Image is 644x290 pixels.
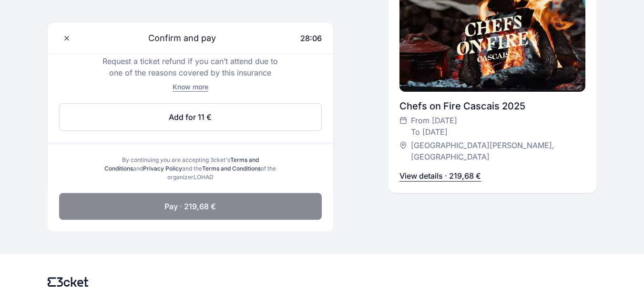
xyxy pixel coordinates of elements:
span: [GEOGRAPHIC_DATA][PERSON_NAME], [GEOGRAPHIC_DATA] [411,140,576,162]
div: By continuing you are accepting 3cket's and and the of the organizer [101,156,280,182]
a: Privacy Policy [143,165,182,172]
a: Terms and Conditions [202,165,261,172]
span: From [DATE] To [DATE] [411,115,457,138]
span: 28:06 [300,33,322,43]
p: Request a ticket refund if you can’t attend due to one of the reasons covered by this insurance [99,55,282,78]
div: Chefs on Fire Cascais 2025 [399,99,585,113]
span: Know more [173,83,208,91]
p: View details · 219,68 € [399,170,481,182]
button: Add for 11 € [59,103,322,131]
span: LOHAD [194,173,214,181]
span: Add for 11 € [169,111,212,123]
span: Pay · 219,68 € [164,201,216,212]
button: Pay · 219,68 € [59,193,322,220]
span: Confirm and pay [137,32,216,45]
